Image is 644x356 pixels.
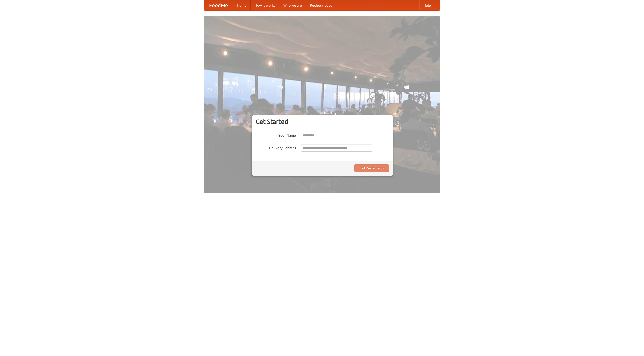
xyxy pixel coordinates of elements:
label: Delivery Address [256,144,296,150]
a: How it works [251,0,279,10]
a: Help [419,0,435,10]
a: Home [233,0,251,10]
label: Your Name [256,132,296,138]
a: Who we are [279,0,306,10]
a: FoodMe [204,0,233,10]
a: Recipe videos [306,0,336,10]
button: Find Restaurants! [354,164,389,172]
h3: Get Started [256,118,389,125]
